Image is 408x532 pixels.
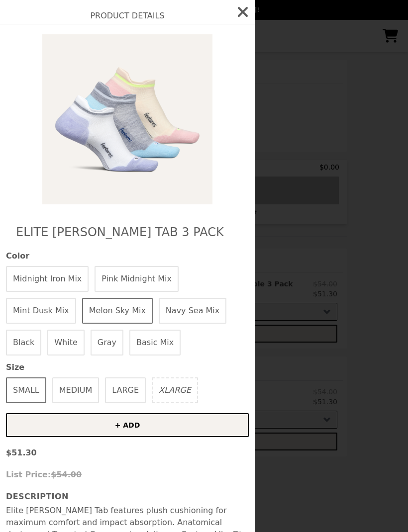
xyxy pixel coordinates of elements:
[6,413,249,437] button: + ADD
[47,330,85,355] button: White
[36,34,218,204] img: Melon Sky Mix / SMALL
[52,377,99,403] button: MEDIUM
[129,330,181,355] button: Basic Mix
[82,298,153,324] button: Melon Sky Mix
[6,469,249,481] p: List Price:
[51,470,82,479] span: $54.00
[152,377,198,403] button: XLARGE
[6,298,76,324] button: Mint Dusk Mix
[6,330,41,355] button: Black
[6,491,249,503] h3: Description
[91,330,123,355] button: Gray
[6,266,89,292] button: Midnight Iron Mix
[6,447,249,459] p: $51.30
[6,377,46,403] button: SMALL
[6,361,249,373] span: Size
[6,250,249,262] span: Color
[95,266,179,292] button: Pink Midnight Mix
[105,377,146,403] button: LARGE
[16,224,239,240] h2: Elite [PERSON_NAME] Tab 3 Pack
[159,298,226,324] button: Navy Sea Mix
